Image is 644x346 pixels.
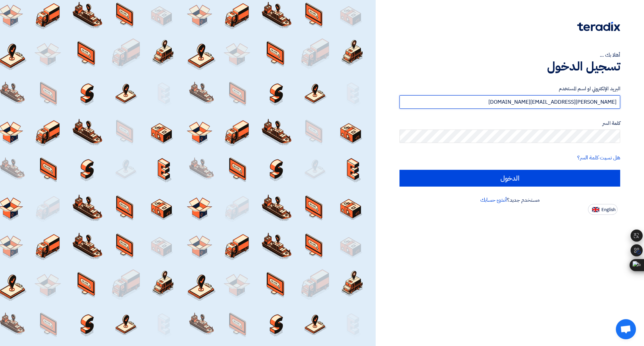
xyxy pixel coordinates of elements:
a: هل نسيت كلمة السر؟ [577,154,620,162]
input: الدخول [399,170,620,187]
a: Open chat [616,319,636,339]
input: أدخل بريد العمل الإلكتروني او اسم المستخدم الخاص بك ... [399,95,620,109]
h1: تسجيل الدخول [399,59,620,74]
img: en-US.png [592,207,599,212]
label: البريد الإلكتروني او اسم المستخدم [399,85,620,93]
button: English [588,204,618,215]
div: أهلا بك ... [399,51,620,59]
label: كلمة السر [399,119,620,127]
span: English [601,207,615,212]
a: أنشئ حسابك [480,196,507,204]
img: Teradix logo [577,22,620,31]
div: مستخدم جديد؟ [399,196,620,204]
